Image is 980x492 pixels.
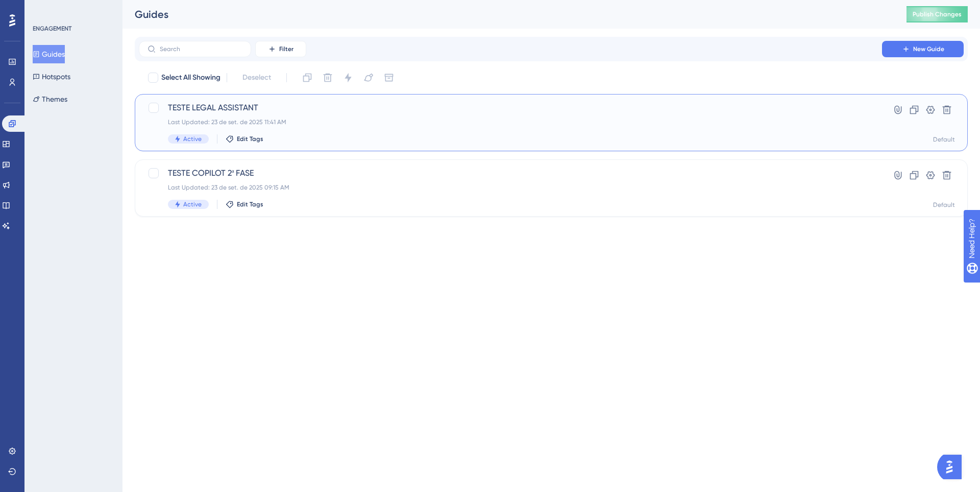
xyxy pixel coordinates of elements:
[237,200,263,208] span: Edit Tags
[279,45,293,53] span: Filter
[237,135,263,143] span: Edit Tags
[24,3,64,15] span: Need Help?
[913,10,962,18] span: Publish Changes
[242,72,271,84] span: Deselect
[160,45,242,53] input: Search
[168,102,853,114] span: TESTE LEGAL ASSISTANT
[33,67,70,86] button: Hotspots
[33,25,71,33] div: ENGAGEMENT
[933,201,955,209] div: Default
[168,183,853,192] div: Last Updated: 23 de set. de 2025 09:15 AM
[135,7,881,21] div: Guides
[882,41,964,57] button: New Guide
[906,6,968,22] button: Publish Changes
[168,118,853,126] div: Last Updated: 23 de set. de 2025 11:41 AM
[183,135,202,143] span: Active
[913,45,944,53] span: New Guide
[233,68,280,87] button: Deselect
[226,200,263,208] button: Edit Tags
[255,41,306,57] button: Filter
[183,200,202,208] span: Active
[33,45,65,63] button: Guides
[161,72,220,84] span: Select All Showing
[226,135,263,143] button: Edit Tags
[33,90,67,108] button: Themes
[168,167,853,179] span: TESTE COPILOT 2ª FASE
[937,452,968,482] iframe: UserGuiding AI Assistant Launcher
[933,135,955,144] div: Default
